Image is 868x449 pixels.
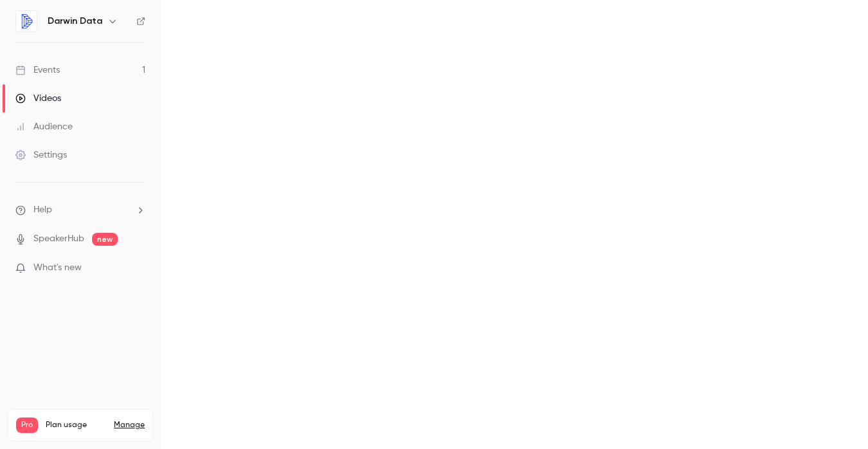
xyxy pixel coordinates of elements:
[15,92,61,105] div: Videos
[15,120,73,133] div: Audience
[15,64,60,77] div: Events
[16,11,37,32] img: Darwin Data
[114,420,145,430] a: Manage
[48,15,102,28] h6: Darwin Data
[33,261,82,275] span: What's new
[33,203,52,217] span: Help
[92,233,118,246] span: new
[33,232,84,246] a: SpeakerHub
[46,420,106,430] span: Plan usage
[15,149,67,161] div: Settings
[15,203,145,217] li: help-dropdown-opener
[16,417,38,433] span: Pro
